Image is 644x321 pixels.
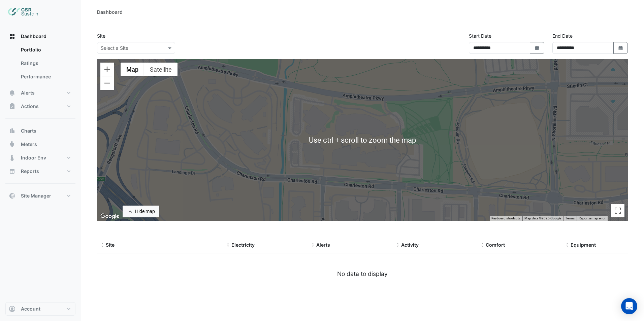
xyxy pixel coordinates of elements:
[316,242,330,248] span: Alerts
[106,242,115,248] span: Site
[15,43,75,57] a: Portfolio
[15,70,75,83] a: Performance
[9,90,15,96] app-icon: Alerts
[579,216,606,220] a: Report a map error
[135,208,155,215] div: Hide map
[21,168,39,175] span: Reports
[21,90,35,96] span: Alerts
[97,8,123,15] div: Dashboard
[621,298,637,314] div: Open Intercom Messenger
[469,32,491,39] label: Start Date
[552,32,573,39] label: End Date
[486,242,505,248] span: Comfort
[97,270,628,278] div: No data to display
[9,154,15,161] app-icon: Indoor Env
[565,216,575,220] a: Terms (opens in new tab)
[97,32,105,39] label: Site
[5,100,75,113] button: Actions
[5,30,75,43] button: Dashboard
[9,128,15,134] app-icon: Charts
[534,45,540,51] fa-icon: Select Date
[99,212,121,221] img: Google
[100,63,114,76] button: Zoom in
[5,86,75,100] button: Alerts
[9,192,15,199] app-icon: Site Manager
[144,63,178,76] button: Show satellite imagery
[100,76,114,90] button: Zoom out
[9,33,15,40] app-icon: Dashboard
[524,216,561,220] span: Map data ©2025 Google
[21,154,46,161] span: Indoor Env
[5,124,75,138] button: Charts
[8,5,38,19] img: Company Logo
[5,189,75,203] button: Site Manager
[21,192,51,199] span: Site Manager
[21,141,37,148] span: Meters
[121,63,144,76] button: Show street map
[21,103,39,110] span: Actions
[491,216,520,221] button: Keyboard shortcuts
[401,242,419,248] span: Activity
[9,168,15,175] app-icon: Reports
[571,242,596,248] span: Equipment
[231,242,255,248] span: Electricity
[9,141,15,148] app-icon: Meters
[21,33,46,40] span: Dashboard
[5,43,75,86] div: Dashboard
[15,57,75,70] a: Ratings
[5,138,75,151] button: Meters
[123,206,159,217] button: Hide map
[99,212,121,221] a: Open this area in Google Maps (opens a new window)
[618,45,624,51] fa-icon: Select Date
[611,204,624,217] button: Toggle fullscreen view
[5,302,75,316] button: Account
[9,103,15,110] app-icon: Actions
[21,306,40,312] span: Account
[5,151,75,165] button: Indoor Env
[21,128,36,134] span: Charts
[5,165,75,178] button: Reports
